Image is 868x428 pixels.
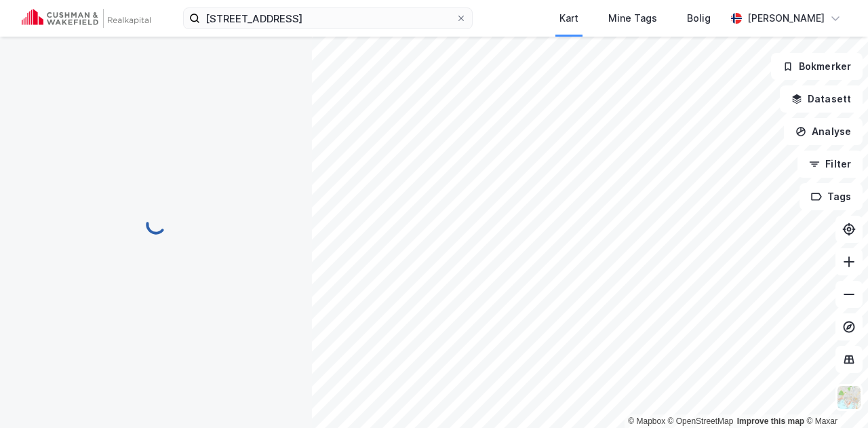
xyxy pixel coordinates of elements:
button: Datasett [780,85,863,113]
button: Analyse [784,118,863,145]
button: Filter [797,151,863,178]
div: Bolig [687,10,711,26]
button: Tags [800,183,863,210]
div: Mine Tags [608,10,657,26]
div: Kart [559,10,578,26]
a: OpenStreetMap [668,416,734,426]
div: [PERSON_NAME] [747,10,825,26]
a: Improve this map [737,416,804,426]
input: Søk på adresse, matrikkel, gårdeiere, leietakere eller personer [200,8,456,28]
a: Mapbox [628,416,665,426]
button: Bokmerker [771,53,863,80]
div: Kontrollprogram for chat [800,363,868,428]
img: cushman-wakefield-realkapital-logo.202ea83816669bd177139c58696a8fa1.svg [22,9,151,28]
iframe: Chat Widget [800,363,868,428]
img: spinner.a6d8c91a73a9ac5275cf975e30b51cfb.svg [145,214,167,235]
